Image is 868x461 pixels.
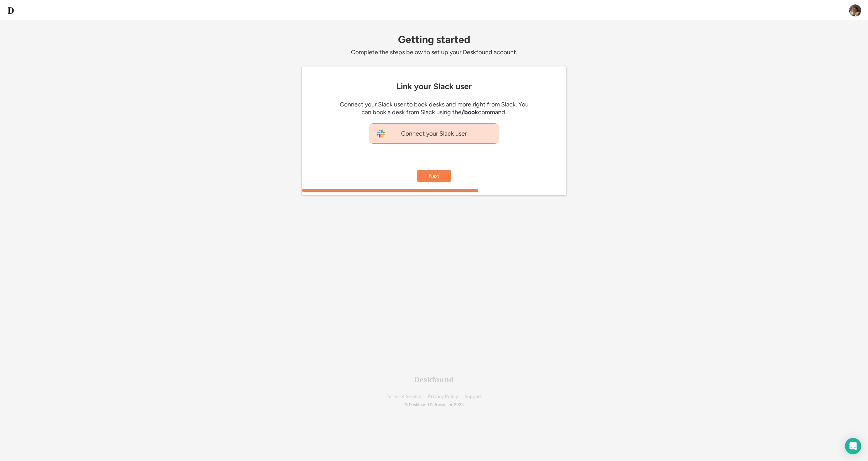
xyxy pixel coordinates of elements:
[428,394,458,399] a: Privacy Policy
[397,130,471,138] div: Connect your Slack user
[417,170,451,182] button: Next
[845,438,861,454] div: Open Intercom Messenger
[336,101,532,117] div: Connect your Slack user to book desks and more right from Slack. You can book a desk from Slack u...
[414,376,454,384] div: Deskfound
[377,129,385,138] img: slack-logo-icon.png
[465,394,482,399] a: Support
[849,4,861,17] img: ACg8ocKydgsNWwB6gQ2sKc9va-VW6Bo5D2RysUHAnNP2aYVXZbrpa20=s96-c
[302,48,566,56] div: Complete the steps below to set up your Deskfound account.
[461,108,478,116] strong: /book
[7,6,15,15] img: d-whitebg.png
[309,82,559,91] div: Link your Slack user
[302,34,566,45] div: Getting started
[303,189,565,192] div: 66.6666666666667%
[387,394,421,399] a: Terms of Service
